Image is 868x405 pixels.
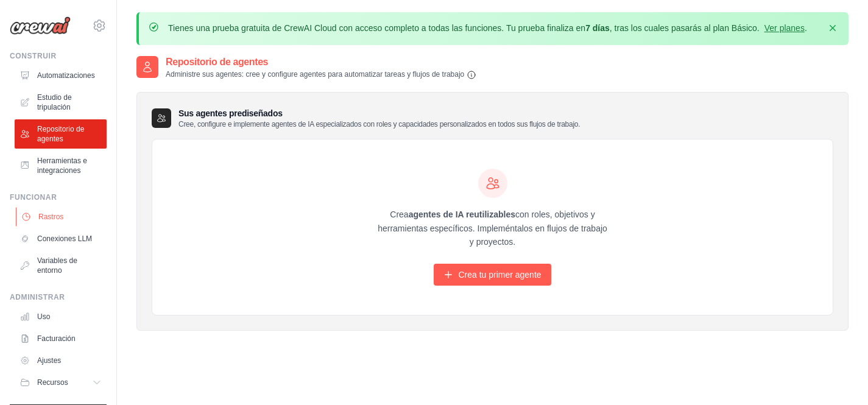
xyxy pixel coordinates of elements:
font: . [805,23,807,33]
a: Facturación [15,329,107,348]
font: Administre sus agentes: cree y configure agentes para automatizar tareas y flujos de trabajo [166,70,464,79]
font: Repositorio de agentes [37,125,84,143]
a: Uso [15,307,107,326]
font: Herramientas e integraciones [37,157,87,175]
font: Cree, configure e implemente agentes de IA especializados con roles y capacidades personalizados ... [178,120,580,129]
a: Crea tu primer agente [434,264,551,286]
a: Ver planes [764,23,805,33]
a: Conexiones LLM [15,229,107,248]
font: con roles, objetivos y herramientas específicos. Impleméntalos en flujos de trabajo y proyectos. [378,210,607,247]
font: Construir [10,52,57,60]
a: Herramientas e integraciones [15,151,107,180]
a: Ajustes [15,351,107,370]
font: Rastros [38,213,63,221]
font: Conexiones LLM [37,234,92,243]
a: Rastros [16,207,108,227]
a: Repositorio de agentes [15,119,107,149]
font: , tras los cuales pasarás al plan Básico. [610,23,760,33]
font: Tienes una prueba gratuita de CrewAI Cloud con acceso completo a todas las funciones. Tu prueba f... [168,23,585,33]
font: Uso [37,312,50,321]
font: Variables de entorno [37,256,77,275]
font: Recursos [37,378,68,387]
font: Administrar [10,293,65,301]
font: 7 días [585,23,610,33]
font: Repositorio de agentes [166,57,268,67]
font: Automatizaciones [37,71,95,80]
font: agentes de IA reutilizables [409,210,515,219]
font: Funcionar [10,193,57,202]
a: Estudio de tripulación [15,88,107,117]
a: Automatizaciones [15,66,107,85]
font: Crea [390,210,408,219]
img: Logo [10,16,71,35]
font: Facturación [37,334,76,343]
font: Estudio de tripulación [37,93,72,111]
a: Variables de entorno [15,251,107,280]
font: Sus agentes prediseñados [178,108,283,118]
font: Crea tu primer agente [458,270,541,280]
font: Ajustes [37,356,61,365]
button: Recursos [15,373,107,392]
